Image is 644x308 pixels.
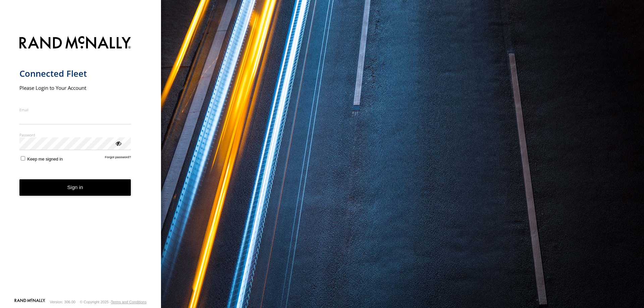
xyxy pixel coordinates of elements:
[19,32,142,298] form: main
[111,300,147,304] a: Terms and Conditions
[19,107,131,112] label: Email
[19,68,131,79] h1: Connected Fleet
[50,300,75,304] div: Version: 306.00
[19,132,131,137] label: Password
[21,156,25,161] input: Keep me signed in
[105,155,131,162] a: Forgot password?
[19,84,131,91] h2: Please Login to Your Account
[27,157,63,162] span: Keep me signed in
[19,35,131,52] img: Rand McNally
[19,179,131,196] button: Sign in
[115,140,121,146] div: ViewPassword
[14,299,45,305] a: Visit our Website
[80,300,147,304] div: © Copyright 2025 -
